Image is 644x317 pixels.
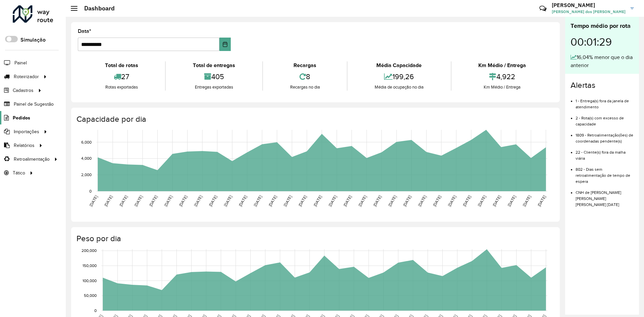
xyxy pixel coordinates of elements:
text: [DATE] [462,195,472,207]
text: 4,000 [81,156,92,161]
div: Recargas no dia [265,84,345,91]
text: [DATE] [417,195,427,207]
text: 0 [89,189,92,193]
span: Relatórios [14,142,35,149]
text: [DATE] [89,195,98,207]
div: 27 [79,69,163,84]
text: [DATE] [208,195,218,207]
span: Painel [14,59,27,66]
span: Painel de Sugestão [14,101,54,108]
span: Importações [14,128,39,135]
li: 22 - Cliente(s) fora da malha viária [576,144,634,161]
text: [DATE] [507,195,517,207]
div: 4,922 [453,69,551,84]
text: [DATE] [313,195,322,207]
text: 6,000 [81,140,92,144]
span: Retroalimentação [14,156,50,163]
h2: Dashboard [77,5,115,12]
text: [DATE] [477,195,487,207]
li: 1809 - Retroalimentação(ões) de coordenadas pendente(s) [576,127,634,144]
text: [DATE] [432,195,442,207]
text: [DATE] [223,195,233,207]
div: Rotas exportadas [79,84,163,91]
span: Roteirizador [14,73,39,80]
text: [DATE] [328,195,337,207]
text: [DATE] [537,195,546,207]
div: 16,04% menor que o dia anterior [571,53,634,69]
h4: Capacidade por dia [76,114,553,124]
text: [DATE] [178,195,188,207]
label: Simulação [20,36,46,44]
text: [DATE] [447,195,457,207]
text: [DATE] [238,195,248,207]
span: Tático [13,169,25,176]
text: 2,000 [81,172,92,177]
div: Média de ocupação no dia [349,84,449,91]
div: Total de entregas [167,61,260,69]
text: [DATE] [253,195,263,207]
text: [DATE] [103,195,113,207]
div: Km Médio / Entrega [453,84,551,91]
text: [DATE] [522,195,531,207]
text: 200,000 [82,249,97,253]
text: [DATE] [283,195,292,207]
text: [DATE] [118,195,128,207]
h4: Alertas [571,81,634,90]
h3: [PERSON_NAME] [552,2,626,8]
div: Recargas [265,61,345,69]
button: Choose Date [219,38,231,51]
a: Contato Rápido [536,1,550,16]
div: Km Médio / Entrega [453,61,551,69]
li: 802 - Dias sem retroalimentação de tempo de espera [576,161,634,184]
div: 00:01:29 [571,31,634,53]
li: CNH de [PERSON_NAME] [PERSON_NAME] [PERSON_NAME] [DATE] [576,184,634,208]
text: [DATE] [193,195,203,207]
text: 100,000 [83,278,97,283]
text: [DATE] [372,195,382,207]
label: Data [78,27,91,35]
span: Cadastros [13,87,34,94]
div: 199,26 [349,69,449,84]
text: [DATE] [298,195,307,207]
text: 0 [94,308,97,313]
text: [DATE] [163,195,173,207]
div: 405 [167,69,260,84]
li: 2 - Rota(s) com excesso de capacidade [576,110,634,127]
span: [PERSON_NAME] dos [PERSON_NAME] [552,9,626,15]
div: Entregas exportadas [167,84,260,91]
text: 50,000 [84,294,97,298]
li: 1 - Entrega(s) fora da janela de atendimento [576,93,634,110]
text: [DATE] [402,195,412,207]
text: [DATE] [387,195,397,207]
div: Tempo médio por rota [571,21,634,31]
text: [DATE] [133,195,143,207]
text: [DATE] [342,195,352,207]
text: [DATE] [148,195,158,207]
span: Pedidos [13,114,30,121]
div: Total de rotas [79,61,163,69]
div: 8 [265,69,345,84]
h4: Peso por dia [76,234,553,244]
text: [DATE] [492,195,501,207]
text: [DATE] [268,195,277,207]
text: 150,000 [83,263,97,268]
div: Média Capacidade [349,61,449,69]
text: [DATE] [358,195,367,207]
